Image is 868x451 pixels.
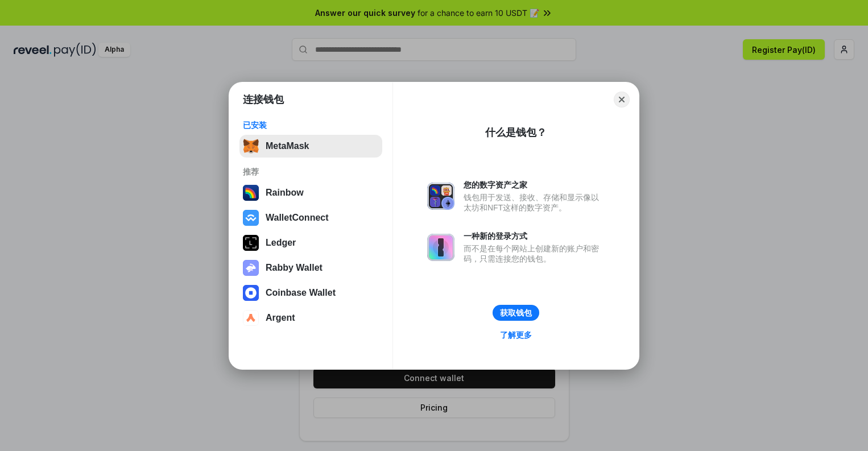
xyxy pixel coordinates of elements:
div: 获取钱包 [500,308,532,318]
button: Coinbase Wallet [239,282,382,304]
div: Coinbase Wallet [266,288,336,298]
button: Argent [239,307,382,329]
img: svg+xml,%3Csvg%20width%3D%2228%22%20height%3D%2228%22%20viewBox%3D%220%200%2028%2028%22%20fill%3D... [243,285,259,301]
div: Rainbow [266,188,304,198]
div: Argent [266,313,295,323]
div: 了解更多 [500,330,532,340]
div: 什么是钱包？ [485,126,547,139]
button: 获取钱包 [493,305,539,321]
img: svg+xml,%3Csvg%20width%3D%2228%22%20height%3D%2228%22%20viewBox%3D%220%200%2028%2028%22%20fill%3D... [243,210,259,226]
img: svg+xml,%3Csvg%20xmlns%3D%22http%3A%2F%2Fwww.w3.org%2F2000%2Fsvg%22%20fill%3D%22none%22%20viewBox... [243,260,259,276]
img: svg+xml,%3Csvg%20width%3D%2228%22%20height%3D%2228%22%20viewBox%3D%220%200%2028%2028%22%20fill%3D... [243,310,259,326]
img: svg+xml,%3Csvg%20width%3D%22120%22%20height%3D%22120%22%20viewBox%3D%220%200%20120%20120%22%20fil... [243,185,259,201]
img: svg+xml,%3Csvg%20xmlns%3D%22http%3A%2F%2Fwww.w3.org%2F2000%2Fsvg%22%20fill%3D%22none%22%20viewBox... [427,183,454,210]
div: 已安装 [243,120,379,130]
div: WalletConnect [266,213,329,223]
div: 您的数字资产之家 [464,180,605,190]
button: Ledger [239,231,382,254]
button: Rainbow [239,181,382,204]
div: 推荐 [243,167,379,177]
a: 了解更多 [493,328,539,342]
img: svg+xml,%3Csvg%20fill%3D%22none%22%20height%3D%2233%22%20viewBox%3D%220%200%2035%2033%22%20width%... [243,138,259,154]
h1: 连接钱包 [243,93,284,106]
div: Rabby Wallet [266,263,323,273]
button: WalletConnect [239,206,382,229]
div: 而不是在每个网站上创建新的账户和密码，只需连接您的钱包。 [464,243,605,264]
div: Ledger [266,238,296,248]
button: MetaMask [239,135,382,158]
div: 钱包用于发送、接收、存储和显示像以太坊和NFT这样的数字资产。 [464,192,605,213]
img: svg+xml,%3Csvg%20xmlns%3D%22http%3A%2F%2Fwww.w3.org%2F2000%2Fsvg%22%20width%3D%2228%22%20height%3... [243,235,259,251]
div: MetaMask [266,141,309,151]
img: svg+xml,%3Csvg%20xmlns%3D%22http%3A%2F%2Fwww.w3.org%2F2000%2Fsvg%22%20fill%3D%22none%22%20viewBox... [427,234,454,261]
div: 一种新的登录方式 [464,231,605,241]
button: Rabby Wallet [239,256,382,279]
button: Close [614,92,630,107]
